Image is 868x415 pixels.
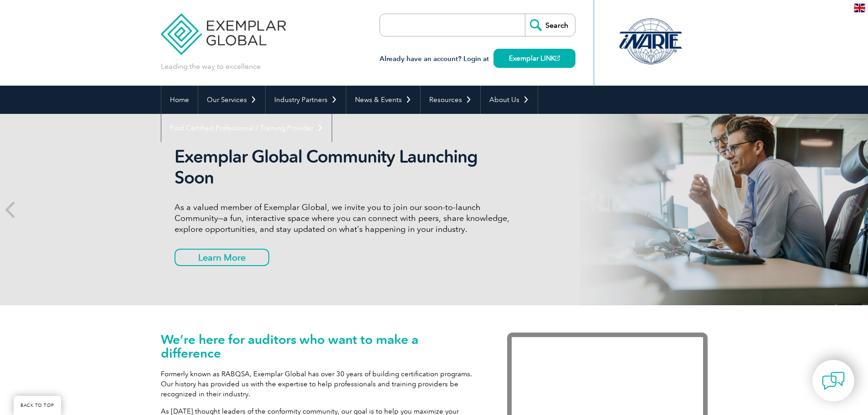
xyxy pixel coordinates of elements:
img: open_square.png [555,56,560,61]
p: Leading the way to excellence [161,61,261,72]
a: News & Events [346,86,420,114]
img: contact-chat.png [822,369,845,392]
p: Formerly known as RABQSA, Exemplar Global has over 30 years of building certification programs. O... [161,369,480,399]
a: Home [161,86,198,114]
a: BACK TO TOP [14,396,61,415]
input: Search [525,14,575,36]
a: Our Services [198,86,265,114]
img: en [854,4,865,12]
a: Resources [421,86,480,114]
a: Industry Partners [266,86,346,114]
a: Learn More [175,249,269,266]
a: Find Certified Professional / Training Provider [161,114,332,142]
h3: Already have an account? Login at [380,53,575,65]
a: Exemplar LINK [493,49,575,68]
h2: Exemplar Global Community Launching Soon [175,146,516,188]
p: As a valued member of Exemplar Global, we invite you to join our soon-to-launch Community—a fun, ... [175,202,516,235]
h1: We’re here for auditors who want to make a difference [161,333,480,360]
a: About Us [481,86,538,114]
